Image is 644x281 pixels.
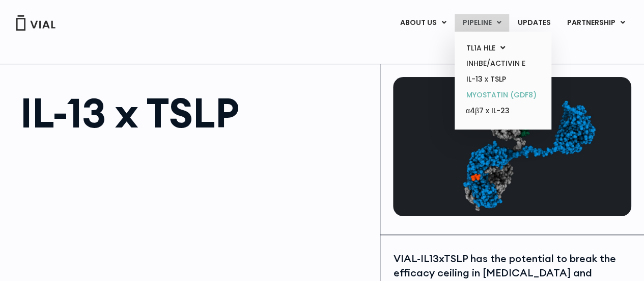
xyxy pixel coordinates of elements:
a: PIPELINEMenu Toggle [455,14,509,32]
a: MYOSTATIN (GDF8) [458,87,547,103]
a: IL-13 x TSLP [458,71,547,87]
img: Vial Logo [15,15,56,31]
a: UPDATES [510,14,558,32]
a: PARTNERSHIPMenu Toggle [559,14,633,32]
a: INHBE/ACTIVIN E [458,56,547,71]
a: TL1A HLEMenu Toggle [458,40,547,56]
a: ABOUT USMenu Toggle [392,14,454,32]
h1: IL-13 x TSLP [20,92,370,133]
a: α4β7 x IL-23 [458,103,547,119]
